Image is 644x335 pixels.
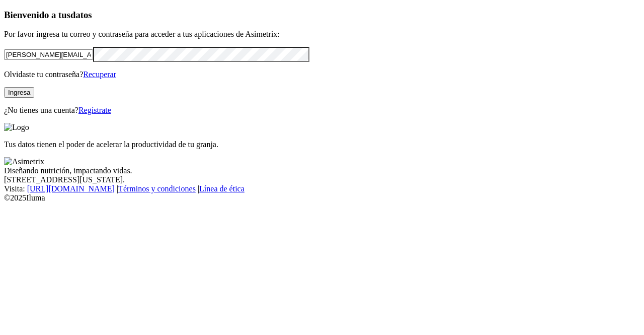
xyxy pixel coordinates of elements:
button: Ingresa [4,87,34,98]
a: Términos y condiciones [118,184,196,193]
div: Diseñando nutrición, impactando vidas. [4,166,640,175]
p: ¿No tienes una cuenta? [4,106,640,115]
p: Por favor ingresa tu correo y contraseña para acceder a tus aplicaciones de Asimetrix: [4,30,640,39]
p: Tus datos tienen el poder de acelerar la productividad de tu granja. [4,140,640,149]
div: © 2025 Iluma [4,193,640,203]
a: [URL][DOMAIN_NAME] [27,184,115,193]
input: Tu correo [4,49,93,60]
a: Recuperar [83,70,116,79]
h3: Bienvenido a tus [4,10,640,21]
img: Logo [4,123,29,132]
span: datos [70,10,92,20]
div: Visita : | | [4,184,640,193]
img: Asimetrix [4,157,44,166]
div: [STREET_ADDRESS][US_STATE]. [4,175,640,184]
p: Olvidaste tu contraseña? [4,70,640,79]
a: Línea de ética [199,184,245,193]
a: Regístrate [78,106,111,114]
